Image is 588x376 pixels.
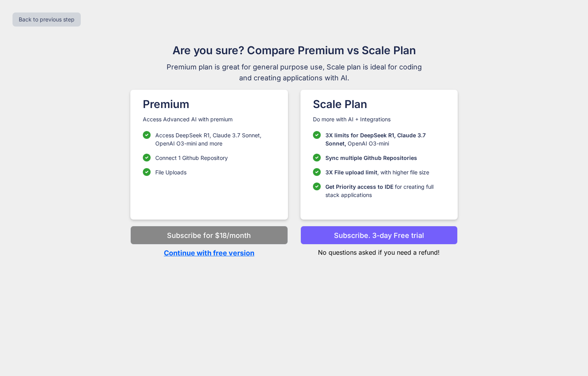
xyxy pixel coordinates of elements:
[325,168,429,176] p: , with higher file size
[313,115,445,123] p: Do more with AI + Integrations
[313,183,321,190] img: checklist
[155,154,228,162] p: Connect 1 Github Repository
[143,168,151,176] img: checklist
[313,168,321,176] img: checklist
[167,230,251,241] p: Subscribe for $18/month
[155,131,275,147] p: Access DeepSeek R1, Claude 3.7 Sonnet, OpenAI O3-mini and more
[334,230,424,241] p: Subscribe. 3-day Free trial
[163,42,425,59] h1: Are you sure? Compare Premium vs Scale Plan
[143,131,151,139] img: checklist
[325,183,445,199] p: for creating full stack applications
[325,183,393,190] span: Get Priority access to IDE
[300,245,458,257] p: No questions asked if you need a refund!
[130,248,288,258] p: Continue with free version
[143,154,151,161] img: checklist
[313,131,321,139] img: checklist
[155,168,187,176] p: File Uploads
[12,12,81,27] button: Back to previous step
[325,132,426,147] span: 3X limits for DeepSeek R1, Claude 3.7 Sonnet,
[163,62,425,83] span: Premium plan is great for general purpose use, Scale plan is ideal for coding and creating applic...
[143,96,275,112] h1: Premium
[325,154,417,162] p: Sync multiple Github Repositories
[313,96,445,112] h1: Scale Plan
[143,115,275,123] p: Access Advanced AI with premium
[130,226,288,245] button: Subscribe for $18/month
[325,131,445,147] p: OpenAI O3-mini
[325,169,377,176] span: 3X File upload limit
[313,154,321,161] img: checklist
[300,226,458,245] button: Subscribe. 3-day Free trial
